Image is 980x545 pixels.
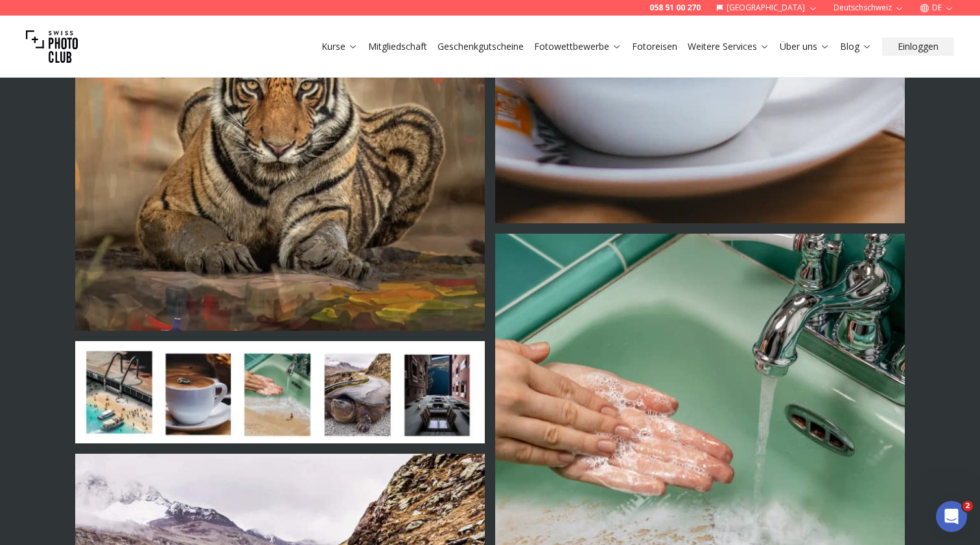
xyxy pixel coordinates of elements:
[936,501,967,532] iframe: Intercom live chat
[363,38,432,56] button: Mitgliedschaft
[432,38,529,56] button: Geschenkgutscheine
[775,38,835,56] button: Über uns
[780,40,830,53] a: Über uns
[26,21,78,72] img: Swiss photo club
[632,40,677,53] a: Fotoreisen
[649,3,701,13] a: 058 51 00 270
[534,40,622,53] a: Fotowettbewerbe
[529,38,627,56] button: Fotowettbewerbe
[688,40,769,53] a: Weitere Services
[437,40,524,53] a: Geschenkgutscheine
[368,40,427,53] a: Mitgliedschaft
[627,38,682,56] button: Fotoreisen
[316,38,363,56] button: Kurse
[882,38,954,56] button: Einloggen
[682,38,775,56] button: Weitere Services
[962,501,973,511] span: 2
[835,38,877,56] button: Blog
[75,341,485,443] img: Photo by HansRuedi Ramsauer
[840,40,872,53] a: Blog
[321,40,358,53] a: Kurse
